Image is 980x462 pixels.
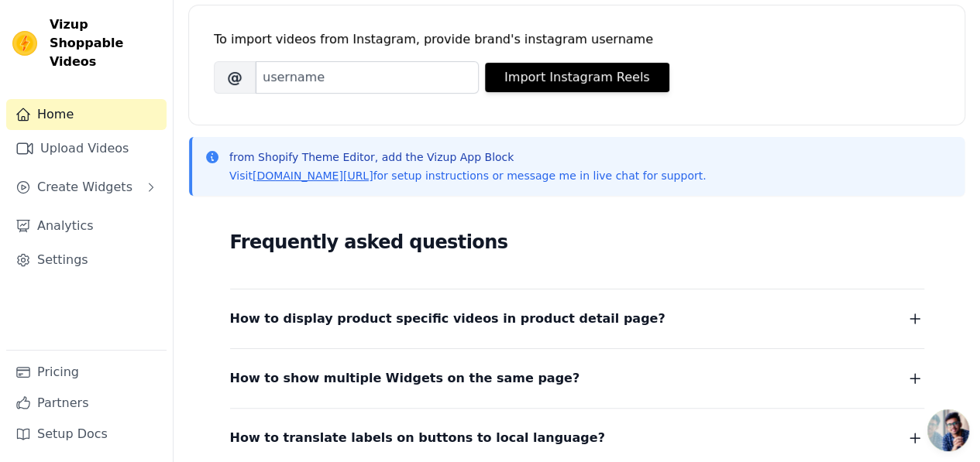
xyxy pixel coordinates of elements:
[230,427,605,449] span: How to translate labels on buttons to local language?
[253,169,373,182] a: [DOMAIN_NAME][URL]
[6,388,167,419] a: Partners
[230,368,580,389] span: How to show multiple Widgets on the same page?
[6,133,167,164] a: Upload Videos
[485,63,669,92] button: Import Instagram Reels
[6,419,167,450] a: Setup Docs
[229,149,706,165] p: from Shopify Theme Editor, add the Vizup App Block
[6,210,167,241] a: Analytics
[214,30,940,49] div: To import videos from Instagram, provide brand's instagram username
[927,409,969,451] a: Open chat
[37,178,132,197] span: Create Widgets
[6,245,167,275] a: Settings
[230,368,924,389] button: How to show multiple Widgets on the same page?
[230,427,924,449] button: How to translate labels on buttons to local language?
[214,61,256,94] span: @
[229,168,706,183] p: Visit for setup instructions or message me in live chat for support.
[256,61,479,94] input: username
[230,227,924,258] h2: Frequently asked questions
[6,357,167,388] a: Pricing
[230,308,924,330] button: How to display product specific videos in product detail page?
[12,31,37,56] img: Vizup
[230,308,665,330] span: How to display product specific videos in product detail page?
[6,99,167,130] a: Home
[50,15,160,71] span: Vizup Shoppable Videos
[6,172,167,203] button: Create Widgets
